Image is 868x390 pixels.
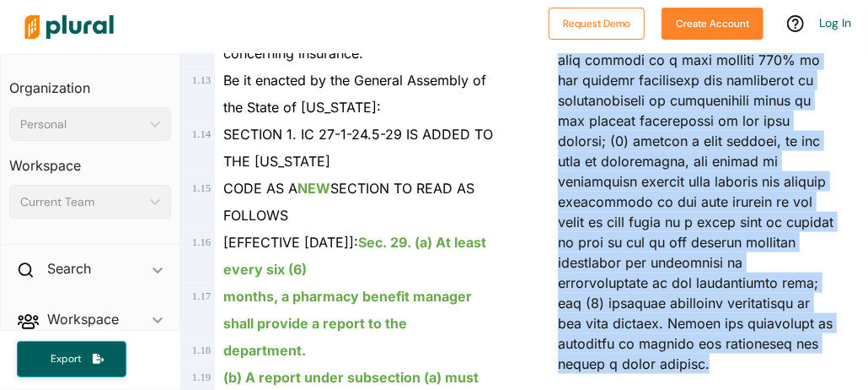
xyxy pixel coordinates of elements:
[223,234,486,278] ins: Sec. 29. (a) At least every six (6)
[223,180,474,224] span: CODE AS A SECTION TO READ AS FOLLOWS
[223,126,493,170] span: SECTION 1. IC 27-1-24.5-29 IS ADDED TO THE [US_STATE]
[192,182,211,194] span: 1 . 15
[192,344,211,356] span: 1 . 18
[549,14,645,31] a: Request Demo
[20,116,143,133] div: Personal
[192,128,211,140] span: 1 . 14
[20,193,143,211] div: Current Team
[549,8,645,40] button: Request Demo
[47,259,91,278] h2: Search
[39,352,93,366] span: Export
[223,18,480,62] span: AN ACT to amend the [US_STATE] Code concerning insurance.
[223,342,306,359] ins: department.
[17,341,126,377] button: Export
[192,236,211,248] span: 1 . 16
[192,290,211,302] span: 1 . 17
[819,15,851,30] a: Log In
[192,74,211,86] span: 1 . 13
[223,72,486,116] span: Be it enacted by the General Assembly of the State of [US_STATE]:
[223,288,472,332] ins: months, a pharmacy benefit manager shall provide a report to the
[9,141,171,178] h3: Workspace
[192,371,211,383] span: 1 . 19
[662,14,764,31] a: Create Account
[662,8,764,40] button: Create Account
[9,63,171,100] h3: Organization
[297,180,330,197] ins: NEW
[223,234,486,278] span: [EFFECTIVE [DATE]]:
